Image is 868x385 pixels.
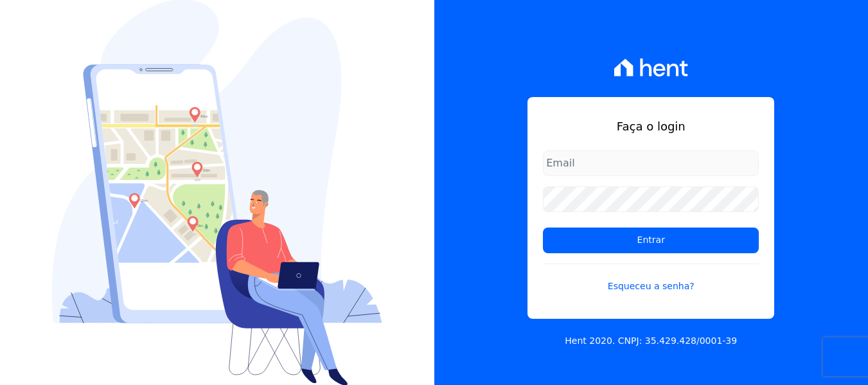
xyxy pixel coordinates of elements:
p: Hent 2020. CNPJ: 35.429.428/0001-39 [565,334,737,348]
a: Esqueceu a senha? [543,264,759,293]
input: Email [543,150,759,176]
h1: Faça o login [543,118,759,135]
input: Entrar [543,228,759,253]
